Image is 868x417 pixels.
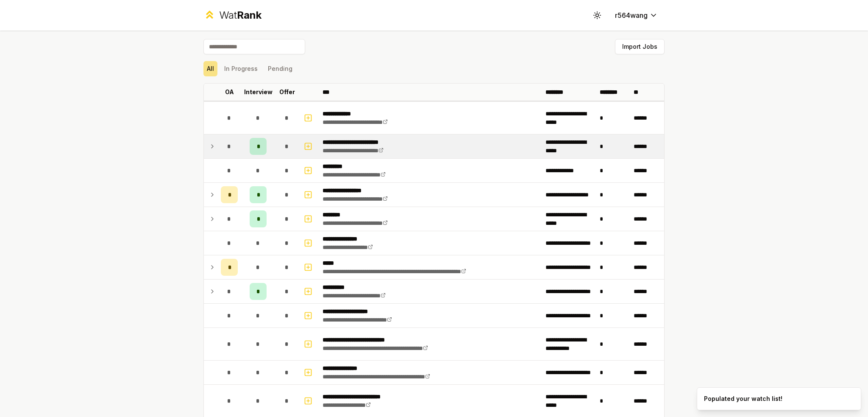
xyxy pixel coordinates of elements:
button: All [203,61,217,76]
span: Rank [237,9,262,21]
p: Offer [279,88,295,96]
button: Import Jobs [615,39,665,54]
div: Wat [219,8,262,22]
p: OA [225,88,234,96]
button: Pending [264,61,296,76]
a: WatRank [203,8,262,22]
div: Populated your watch list! [704,395,782,403]
button: In Progress [221,61,261,76]
button: r564wang [608,8,665,23]
span: r564wang [615,10,648,20]
p: Interview [244,88,273,96]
